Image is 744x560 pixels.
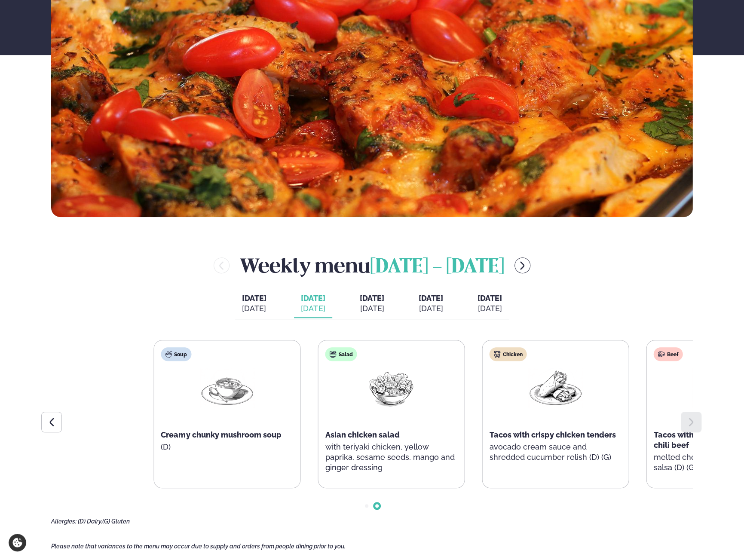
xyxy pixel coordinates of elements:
img: salad.svg [329,351,336,358]
img: Soup.png [199,368,254,408]
p: avocado cream sauce and shredded cucumber relish (D) (G) [489,442,622,462]
button: [DATE] [DATE] [353,290,391,318]
img: Salad.png [364,368,419,408]
span: [DATE] [478,294,502,303]
span: [DATE] [360,294,384,303]
button: [DATE] [DATE] [294,290,332,318]
span: Go to slide 2 [375,504,379,508]
span: Allergies: [51,518,77,525]
span: [DATE] [419,294,443,303]
span: Tacos with crispy chicken tenders [489,430,615,439]
div: Soup [161,347,191,361]
span: Please note that variances to the menu may occur due to supply and orders from people dining prio... [51,543,346,550]
span: Creamy chunky mushroom soup [161,430,281,439]
a: Cookie settings [9,534,26,551]
img: soup.svg [165,351,172,358]
img: chicken.svg [493,351,500,358]
div: [DATE] [419,303,443,314]
div: [DATE] [478,303,502,314]
span: (D) Dairy, [78,518,102,525]
h2: Weekly menu [240,251,504,279]
button: [DATE] [DATE] [235,290,273,318]
span: (G) Gluten [102,518,130,525]
button: [DATE] [DATE] [412,290,450,318]
div: Salad [325,347,357,361]
div: Beef [653,347,683,361]
button: menu-btn-right [514,257,530,273]
img: beef.svg [658,351,664,358]
span: Go to slide 1 [365,504,368,508]
div: [DATE] [242,303,266,314]
span: [DATE] - [DATE] [370,258,504,277]
div: [DATE] [301,303,325,314]
div: Chicken [489,347,527,361]
span: Asian chicken salad [325,430,399,439]
div: [DATE] [360,303,384,314]
p: with teriyaki chicken, yellow paprika, sesame seeds, mango and ginger dressing [325,442,457,473]
span: [DATE] [301,294,325,303]
p: (D) [161,442,293,452]
button: menu-btn-left [214,257,230,273]
img: Wraps.png [528,368,583,408]
button: [DATE] [DATE] [471,290,509,318]
span: [DATE] [242,293,266,303]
